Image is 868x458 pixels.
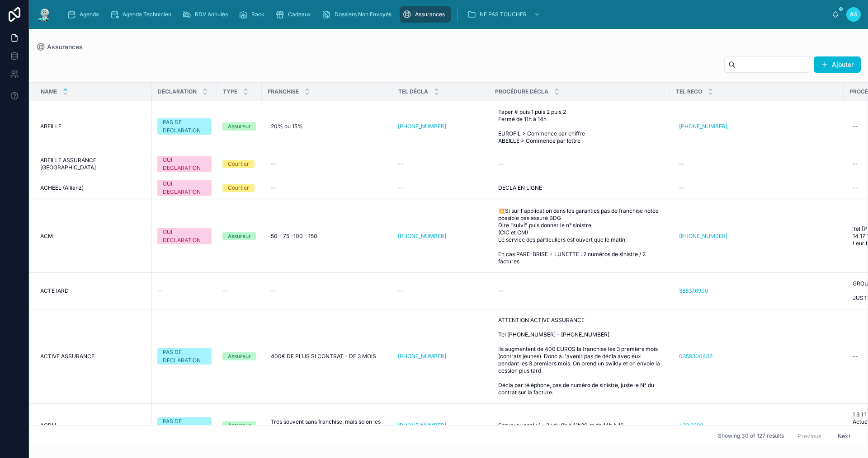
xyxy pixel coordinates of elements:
a: +33 3222 [675,418,838,433]
div: -- [679,160,684,168]
span: DÉCLARATION [158,88,197,95]
span: ACTIVE ASSURANCE [40,353,94,360]
a: [PHONE_NUMBER] [398,123,446,130]
div: -- [679,184,684,192]
span: NE PAS TOUCHER [480,11,527,18]
a: 388376900 [679,287,708,294]
div: -- [853,353,858,360]
a: 20% ou 15% [267,119,387,134]
div: OUI DECLARATION [163,156,206,172]
div: OUI DECLARATION [163,228,206,244]
a: -- [157,287,212,294]
a: -- [675,181,838,195]
a: PAS DE DECLARATION [157,417,212,434]
div: -- [853,123,858,130]
a: Agenda [64,6,105,23]
a: Dossiers Non Envoyés [319,6,398,23]
span: Cadeaux [288,11,311,18]
span: Rack [251,11,264,18]
div: -- [853,160,858,168]
a: Assureur [222,352,256,360]
a: 0359300466 [675,349,838,364]
div: -- [498,160,504,168]
div: PAS DE DECLARATION [163,118,206,135]
a: 400€ DE PLUS SI CONTRAT - DE 3 MOIS [267,349,387,364]
a: ACM [40,233,146,240]
a: NE PAS TOUCHER [464,6,545,23]
span: 20% ou 15% [271,123,303,130]
span: TEL DÉCLA [398,88,428,95]
div: Assureur [228,421,251,430]
span: ATTENTION ACTIVE ASSURANCE Tel [PHONE_NUMBER] - [PHONE_NUMBER] Ils augmentent de 400 EUROS la fra... [498,317,661,396]
button: Ajouter [814,56,861,73]
a: Courtier [222,160,256,168]
div: Courtier [228,184,249,192]
span: ACTE IARD [40,287,69,294]
div: PAS DE DECLARATION [163,417,206,434]
a: [PHONE_NUMBER] [675,119,838,134]
a: Serveur vocal : 1 - 3 : du 9h à 11h30 et de 14h à 16 [495,418,665,433]
span: Agenda Technicien [123,11,171,18]
a: 0359300466 [679,353,712,360]
a: -- [222,287,256,294]
a: Assureur [222,232,256,240]
a: -- [495,157,665,171]
img: App logo [36,7,52,22]
div: -- [271,287,276,294]
a: [PHONE_NUMBER] [675,229,838,243]
span: Taper # puis 1 puis 2 puis 2 Fermé de 11h à 14h EUROFIL > Commence par chiffre ABEILLE > Commence... [498,108,661,145]
span: Assurances [47,42,83,51]
span: Agenda [80,11,99,18]
a: -- [495,284,665,298]
a: ATTENTION ACTIVE ASSURANCE Tel [PHONE_NUMBER] - [PHONE_NUMBER] Ils augmentent de 400 EUROS la fra... [495,313,665,400]
span: ABEILLE [40,123,61,130]
a: [PHONE_NUMBER] [679,123,727,130]
a: [PHONE_NUMBER] [398,233,484,240]
a: +33 3222 [679,422,703,429]
span: -- [398,160,403,168]
span: -- [398,184,403,192]
span: ACM [40,233,53,240]
a: -- [267,284,387,298]
a: DECLA EN LIGNE [495,181,665,195]
span: TEL RECO [676,88,702,95]
a: 388376900 [675,284,838,298]
a: [PHONE_NUMBER] [398,233,446,240]
a: [PHONE_NUMBER] [398,123,484,130]
a: Taper # puis 1 puis 2 puis 2 Fermé de 11h à 14h EUROFIL > Commence par chiffre ABEILLE > Commence... [495,105,665,148]
a: OUI DECLARATION [157,180,212,196]
a: Cadeaux [273,6,317,23]
a: Agenda Technicien [107,6,178,23]
span: 💥Si sur l'application dans les garanties pas de franchise notée possible pas assuré BDG Dire "sui... [498,207,661,265]
span: Dossiers Non Envoyés [335,11,392,18]
a: -- [267,181,387,195]
a: PAS DE DECLARATION [157,348,212,365]
button: Next [831,429,857,443]
span: FRANCHISE [268,88,299,95]
a: -- [267,157,387,171]
a: ACHEEL (Allianz) [40,184,146,192]
a: ACTE IARD [40,287,146,294]
span: 50 - 75 -100 - 150 [271,233,317,240]
div: Courtier [228,160,249,168]
span: -- [398,287,403,294]
a: Assureur [222,421,256,430]
span: DECLA EN LIGNE [498,184,542,192]
a: OUI DECLARATION [157,156,212,172]
span: RDV Annulés [195,11,228,18]
a: -- [398,184,484,192]
span: ABEILLE ASSURANCE [GEOGRAPHIC_DATA] [40,157,146,171]
a: Rack [236,6,271,23]
div: PAS DE DECLARATION [163,348,206,365]
a: [PHONE_NUMBER] [398,422,484,429]
div: -- [853,184,858,192]
a: -- [675,157,838,171]
a: [PHONE_NUMBER] [398,353,484,360]
a: Assurances [400,6,451,23]
span: TYPE [223,88,237,95]
span: 400€ DE PLUS SI CONTRAT - DE 3 MOIS [271,353,376,360]
div: Assureur [228,352,251,360]
span: Showing 30 of 127 results [718,433,784,440]
a: PAS DE DECLARATION [157,118,212,135]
